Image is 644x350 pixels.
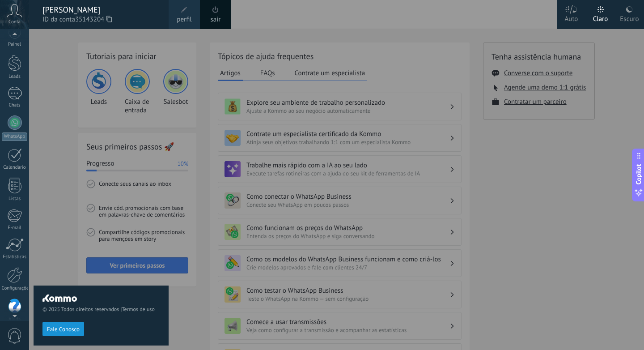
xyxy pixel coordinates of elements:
[42,325,84,332] a: Fale Conosco
[565,6,578,29] div: Auto
[2,132,27,141] div: WhatsApp
[122,306,154,313] a: Termos de uso
[42,15,160,25] span: ID da conta
[75,15,112,25] span: 35143204
[593,6,608,29] div: Claro
[177,15,191,25] span: perfil
[2,196,28,202] div: Listas
[2,102,28,108] div: Chats
[634,164,643,185] span: Copilot
[2,225,28,231] div: E-mail
[620,6,639,29] div: Escuro
[2,74,28,80] div: Leads
[47,326,80,333] span: Fale Conosco
[42,322,84,336] button: Fale Conosco
[2,165,28,171] div: Calendário
[8,19,21,25] span: Conta
[42,5,160,15] div: [PERSON_NAME]
[2,42,28,47] div: Painel
[2,286,28,291] div: Configurações
[2,254,28,260] div: Estatísticas
[211,15,221,25] a: sair
[42,306,160,313] span: © 2025 Todos direitos reservados |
